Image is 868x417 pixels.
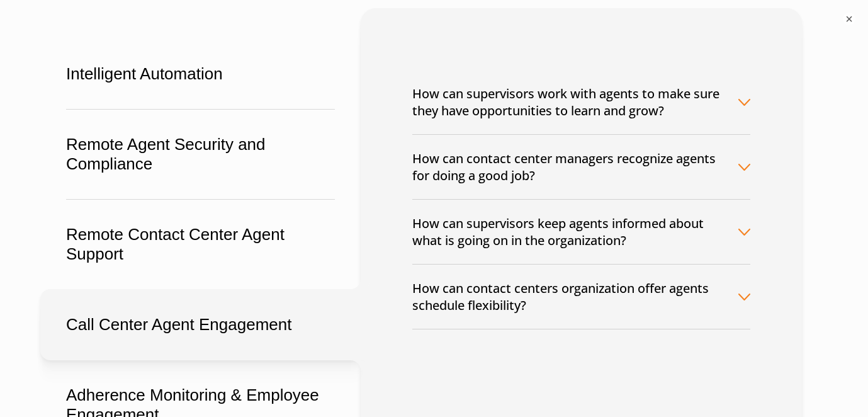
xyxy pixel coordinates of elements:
img: tab_domain_overview_orange.svg [34,73,44,83]
button: How can supervisors keep agents informed about what is going on in the organization? [412,200,750,264]
button: Call Center Agent Engagement [40,289,361,360]
div: v 4.0.25 [35,20,62,30]
button: Intelligent Automation [40,38,361,110]
button: How can contact center managers recognize agents for doing a good job? [412,135,750,199]
div: Domain: [DOMAIN_NAME] [33,33,138,43]
img: logo_orange.svg [20,20,30,30]
button: × [843,13,855,25]
div: Domain Overview [48,74,113,83]
div: Keywords by Traffic [139,74,212,83]
button: Remote Contact Center Agent Support [40,199,361,290]
img: website_grey.svg [20,33,30,43]
button: Remote Agent Security and Compliance [40,109,361,200]
button: How can supervisors work with agents to make sure they have opportunities to learn and grow? [412,70,750,134]
button: How can contact centers organization offer agents schedule flexibility? [412,265,750,329]
img: tab_keywords_by_traffic_grey.svg [125,73,135,83]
